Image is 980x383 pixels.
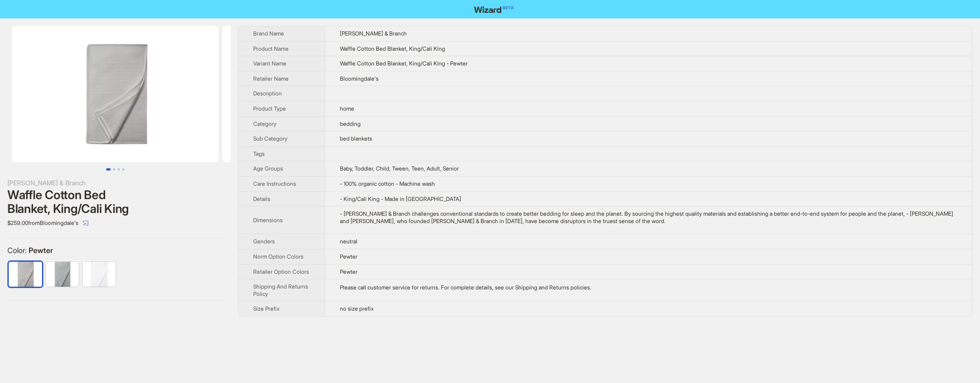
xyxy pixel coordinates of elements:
span: Pewter [340,253,357,260]
button: Go to slide 1 [106,168,111,171]
img: Waffle Cotton Bed Blanket, King/Cali King Waffle Cotton Bed Blanket, King/Cali King - Pewter image 2 [222,26,429,162]
img: Shore [46,262,79,287]
span: Tags [253,150,265,157]
span: Baby, Toddler, Child, Tween, Teen, Adult, Senior [340,165,459,172]
span: Pewter [340,268,357,275]
span: select [83,220,89,226]
span: Norm Option Colors [253,253,303,260]
img: White [83,262,116,287]
span: Brand Name [253,30,284,37]
span: - 100% organic cotton - Machine wash [340,180,435,187]
div: - Boll & Branch challenges conventional standards to create better bedding for sleep and the plan... [340,210,957,224]
span: Waffle Cotton Bed Blanket, King/Cali King - Pewter [340,60,468,67]
span: - King/Cali King - Made in [GEOGRAPHIC_DATA] [340,195,461,202]
img: Waffle Cotton Bed Blanket, King/Cali King Waffle Cotton Bed Blanket, King/Cali King - Pewter image 1 [12,26,219,162]
div: Please call customer service for returns. For complete details, see our Shipping and Returns poli... [340,284,957,291]
span: Product Name [253,45,289,52]
div: $259.00 from Bloomingdale's [7,216,223,230]
span: Waffle Cotton Bed Blanket, King/Cali King [340,45,445,52]
span: Pewter [29,246,53,255]
img: Pewter [9,262,42,287]
span: Retailer Option Colors [253,268,309,275]
label: available [46,261,79,286]
span: Retailer Name [253,75,289,82]
button: Go to slide 2 [113,168,115,171]
div: Waffle Cotton Bed Blanket, King/Cali King [7,188,223,216]
span: Age Groups [253,165,283,172]
span: Product Type [253,105,286,112]
div: [PERSON_NAME] & Branch [7,178,223,188]
span: home [340,105,354,112]
span: Shipping And Returns Policy [253,283,308,297]
span: [PERSON_NAME] & Branch [340,30,407,37]
span: Category [253,120,276,127]
span: Description [253,90,282,97]
span: no size prefix [340,305,374,312]
span: Genders [253,238,275,245]
span: bedding [340,120,361,127]
span: Details [253,195,270,202]
span: neutral [340,238,357,245]
span: Bloomingdale's [340,75,379,82]
button: Go to slide 3 [118,168,120,171]
span: Sub Category [253,135,287,142]
span: Variant Name [253,60,286,67]
span: bed blankets [340,135,372,142]
label: available [9,261,42,286]
span: Care Instructions [253,180,296,187]
span: Color : [7,246,29,255]
label: available [83,261,116,286]
button: Go to slide 4 [122,168,125,171]
span: Dimensions [253,217,283,224]
span: Size Prefix [253,305,279,312]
